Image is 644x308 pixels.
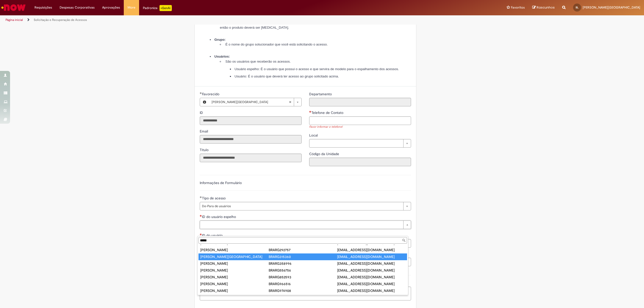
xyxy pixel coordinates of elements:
[269,275,337,280] div: BRARG852593
[269,261,337,266] div: BRARG358996
[200,254,269,259] div: [PERSON_NAME][GEOGRAPHIC_DATA]
[200,281,269,286] div: [PERSON_NAME]
[337,261,406,266] div: [EMAIL_ADDRESS][DOMAIN_NAME]
[269,247,337,252] div: BRARG292757
[269,268,337,273] div: BRARG556756
[269,288,337,293] div: BRARG974908
[200,268,269,273] div: [PERSON_NAME]
[200,288,269,293] div: [PERSON_NAME]
[337,268,406,273] div: [EMAIL_ADDRESS][DOMAIN_NAME]
[200,247,269,252] div: [PERSON_NAME]
[337,288,406,293] div: [EMAIL_ADDRESS][DOMAIN_NAME]
[269,254,337,259] div: BRARG315360
[337,275,406,280] div: [EMAIL_ADDRESS][DOMAIN_NAME]
[200,275,269,280] div: [PERSON_NAME]
[337,247,406,252] div: [EMAIL_ADDRESS][DOMAIN_NAME]
[269,281,337,286] div: BRARG966516
[337,281,406,286] div: [EMAIL_ADDRESS][DOMAIN_NAME]
[197,245,408,295] ul: ID do usuário espelho
[200,261,269,266] div: [PERSON_NAME]
[337,254,406,259] div: [EMAIL_ADDRESS][DOMAIN_NAME]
